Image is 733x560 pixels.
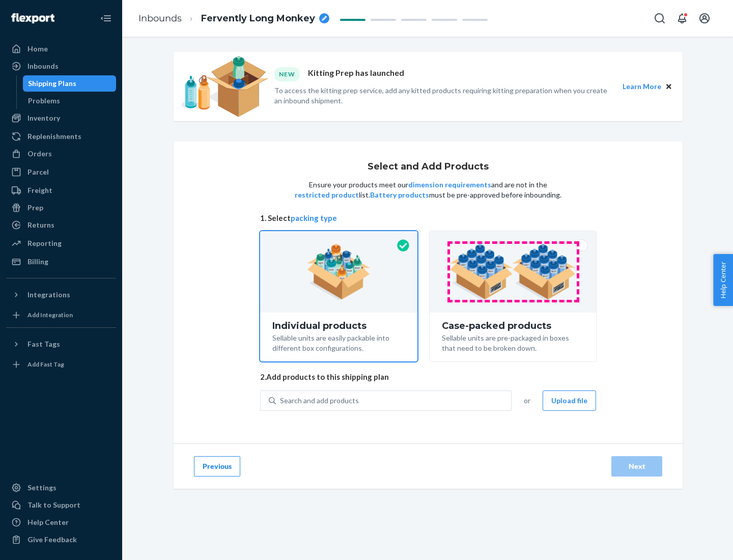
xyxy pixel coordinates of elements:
div: Problems [28,96,60,106]
div: Settings [27,483,57,493]
button: Help Center [713,254,733,306]
div: Inventory [27,113,60,123]
div: Prep [27,203,43,213]
div: Inbounds [27,61,59,71]
img: individual-pack.facf35554cb0f1810c75b2bd6df2d64e.png [307,244,371,300]
div: Help Center [27,517,69,527]
button: Upload file [543,390,596,411]
div: Parcel [27,167,49,177]
button: Fast Tags [6,336,116,352]
a: Billing [6,254,116,270]
div: Individual products [272,321,405,331]
button: Learn More [623,81,661,92]
a: Replenishments [6,128,116,145]
div: Home [27,44,48,54]
button: restricted product [295,190,359,200]
span: Fervently Long Monkey [201,12,315,25]
button: Previous [194,456,240,477]
div: Case-packed products [442,321,584,331]
button: packing type [291,213,337,223]
button: dimension requirements [408,180,491,190]
span: or [524,396,530,406]
button: Give Feedback [6,531,116,548]
div: Next [620,461,654,471]
a: Talk to Support [6,497,116,513]
p: To access the kitting prep service, add any kitted products requiring kitting preparation when yo... [274,86,613,106]
a: Freight [6,182,116,199]
span: 2. Add products to this shipping plan [260,372,596,382]
p: Kitting Prep has launched [308,67,404,81]
div: Billing [27,257,48,267]
button: Open notifications [672,8,692,29]
div: Reporting [27,238,62,248]
div: Orders [27,149,52,159]
ol: breadcrumbs [130,4,337,34]
div: Returns [27,220,54,230]
div: Shipping Plans [28,78,76,89]
div: Sellable units are pre-packaged in boxes that need to be broken down. [442,331,584,353]
a: Orders [6,146,116,162]
div: Integrations [27,290,70,300]
img: Flexport logo [11,13,54,23]
img: case-pack.59cecea509d18c883b923b81aeac6d0b.png [449,244,576,300]
div: Add Integration [27,311,73,319]
span: 1. Select [260,213,596,223]
a: Returns [6,217,116,233]
a: Settings [6,480,116,496]
a: Inbounds [6,58,116,74]
a: Problems [23,93,117,109]
a: Inventory [6,110,116,126]
div: Search and add products [280,396,359,406]
button: Battery products [370,190,429,200]
div: Add Fast Tag [27,360,64,369]
button: Open account menu [694,8,715,29]
a: Shipping Plans [23,75,117,92]
div: Replenishments [27,131,81,142]
button: Close Navigation [96,8,116,29]
a: Add Integration [6,307,116,323]
a: Parcel [6,164,116,180]
div: Give Feedback [27,535,77,545]
button: Next [611,456,662,477]
a: Home [6,41,116,57]
button: Close [663,81,674,92]
a: Help Center [6,514,116,530]
div: Freight [27,185,52,195]
div: NEW [274,67,300,81]
button: Integrations [6,287,116,303]
button: Open Search Box [650,8,670,29]
h1: Select and Add Products [368,162,489,172]
a: Inbounds [138,13,182,24]
a: Add Fast Tag [6,356,116,373]
div: Talk to Support [27,500,80,510]
div: Sellable units are easily packable into different box configurations. [272,331,405,353]
a: Prep [6,200,116,216]
div: Fast Tags [27,339,60,349]
p: Ensure your products meet our and are not in the list. must be pre-approved before inbounding. [294,180,562,200]
a: Reporting [6,235,116,251]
